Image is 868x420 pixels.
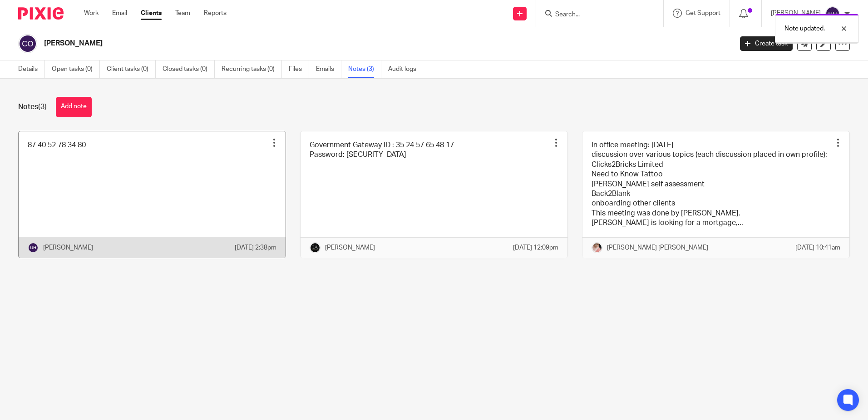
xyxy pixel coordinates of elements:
a: Clients [141,9,162,18]
a: Client tasks (0) [107,60,156,78]
p: [DATE] 12:09pm [513,243,558,252]
p: [PERSON_NAME] [43,243,93,252]
button: Add note [56,97,92,117]
h1: Notes [18,102,47,112]
a: Details [18,60,45,78]
img: svg%3E [825,6,840,21]
img: Snapchat-630390547_1.png [592,242,602,253]
a: Email [112,9,127,18]
img: Pixie [18,7,64,20]
p: Note updated. [784,24,825,33]
p: [PERSON_NAME] [PERSON_NAME] [607,243,708,252]
a: Emails [316,60,341,78]
a: Create task [740,36,793,51]
p: [DATE] 2:38pm [235,243,276,252]
p: [DATE] 10:41am [795,243,840,252]
p: [PERSON_NAME] [325,243,375,252]
a: Team [175,9,190,18]
img: Lockhart+Amin+-+1024x1024+-+light+on+dark.jpg [310,242,321,253]
a: Recurring tasks (0) [222,60,282,78]
a: Work [84,9,99,18]
img: svg%3E [28,242,39,253]
a: Notes (3) [348,60,381,78]
a: Files [289,60,309,78]
a: Closed tasks (0) [163,60,215,78]
a: Open tasks (0) [52,60,100,78]
span: (3) [38,103,47,110]
a: Reports [204,9,227,18]
h2: [PERSON_NAME] [44,39,590,48]
a: Audit logs [388,60,423,78]
img: svg%3E [18,34,37,53]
